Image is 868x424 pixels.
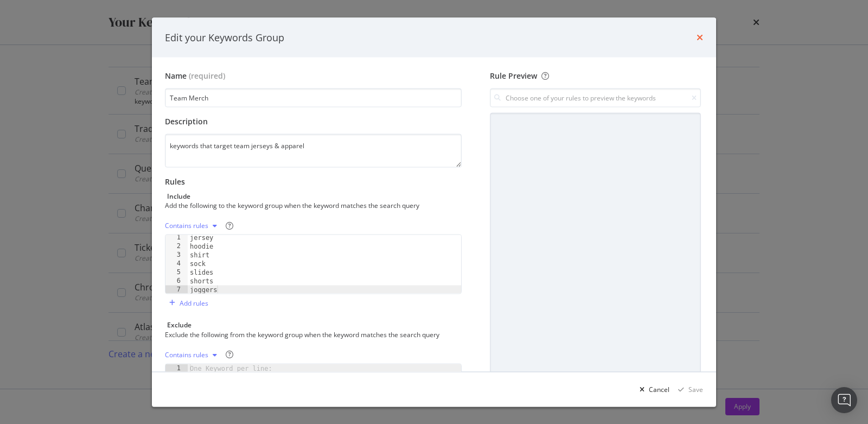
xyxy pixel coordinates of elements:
div: times [697,30,703,45]
div: Exclude [167,320,192,330]
div: modal [152,17,716,407]
div: Add the following to the keyword group when the keyword matches the search query [165,201,459,210]
div: Description [165,116,462,127]
textarea: keywords that target team jerseys & apparel [165,134,462,168]
button: Save [674,381,703,398]
button: Contains rules [165,346,221,363]
div: 1 [165,364,188,372]
div: 6 [165,277,188,286]
div: Save [688,384,703,394]
div: Include [167,192,190,201]
div: Open Intercom Messenger [831,387,857,413]
button: Cancel [635,381,669,398]
div: Cancel [649,384,669,394]
input: Choose one of your rules to preview the keywords [490,88,701,107]
div: Add rules [180,298,208,307]
span: (required) [189,71,225,81]
div: Exclude the following from the keyword group when the keyword matches the search query [165,330,459,339]
div: Edit your Keywords Group [165,30,284,45]
div: 1 [165,233,188,242]
div: Contains rules [165,351,208,358]
div: Contains rules [165,223,208,229]
input: Enter a name [165,88,462,107]
button: Contains rules [165,217,221,235]
div: 2 [165,242,188,251]
button: Add rules [165,294,208,312]
div: Rule Preview [490,71,701,81]
div: Name [165,71,187,81]
div: 5 [165,268,188,277]
div: 4 [165,260,188,268]
div: One Keyword per line: Keyword 1 Keyword 2 Keyword 3 [188,364,278,398]
div: 3 [165,251,188,260]
div: Rules [165,176,462,187]
div: 7 [165,286,188,294]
